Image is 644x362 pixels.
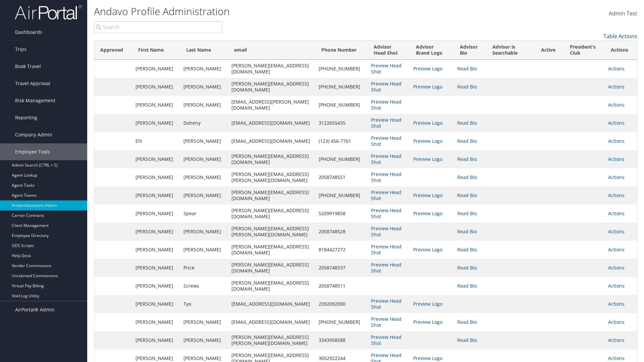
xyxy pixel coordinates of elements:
a: Preview Logo [413,156,442,162]
span: Dashboards [15,24,42,41]
a: Actions [608,337,625,343]
a: Admin Test [609,3,637,24]
a: Preview Head Shot [371,62,401,75]
th: Last Name: activate to sort column ascending [180,41,228,60]
span: AirPortal® Admin [15,301,55,318]
td: Price [180,259,228,277]
th: email: activate to sort column ascending [228,41,315,60]
th: Approved: activate to sort column ascending [94,41,132,60]
td: [PERSON_NAME][EMAIL_ADDRESS][DOMAIN_NAME] [228,204,315,223]
td: Screws [180,277,228,295]
th: Advisor Bio: activate to sort column ascending [454,41,486,60]
a: Read Bio [457,246,477,253]
span: Admin Test [609,10,637,17]
td: 8184427272 [315,241,368,259]
td: Tyo [180,295,228,313]
a: Preview Logo [413,319,442,325]
th: First Name: activate to sort column ascending [132,41,180,60]
td: [PERSON_NAME] [132,78,180,96]
td: [EMAIL_ADDRESS][DOMAIN_NAME] [228,114,315,132]
td: 3343958588 [315,331,368,349]
a: Read Bio [457,283,477,289]
a: Preview Logo [413,246,442,253]
a: Read Bio [457,174,477,180]
a: Read Bio [457,319,477,325]
td: Spear [180,204,228,223]
a: Preview Logo [413,65,442,72]
td: [PHONE_NUMBER] [315,313,368,331]
td: [PERSON_NAME] [132,204,180,223]
a: Actions [608,319,625,325]
td: [PHONE_NUMBER] [315,78,368,96]
th: Advisor Head Shot: activate to sort column ascending [368,41,410,60]
td: [PERSON_NAME][EMAIL_ADDRESS][DOMAIN_NAME] [228,78,315,96]
td: [PERSON_NAME][EMAIL_ADDRESS][PERSON_NAME][DOMAIN_NAME] [228,223,315,241]
h1: Andavo Profile Administration [94,4,456,18]
a: Preview Logo [413,192,442,198]
a: Actions [608,228,625,235]
td: [PERSON_NAME] [180,241,228,259]
a: Read Bio [457,264,477,271]
span: Company Admin [15,126,52,143]
a: Read Bio [457,83,477,90]
a: Actions [608,264,625,271]
td: [PERSON_NAME] [132,96,180,114]
a: Preview Head Shot [371,135,401,147]
td: [PERSON_NAME] [132,259,180,277]
th: President's Club: activate to sort column ascending [564,41,605,60]
a: Preview Head Shot [371,80,401,93]
th: Phone Number: activate to sort column ascending [315,41,368,60]
a: Preview Head Shot [371,298,401,310]
td: [PERSON_NAME] [132,114,180,132]
th: Actions [605,41,637,60]
td: [PERSON_NAME] [132,60,180,78]
a: Actions [608,246,625,253]
a: Read Bio [457,228,477,235]
td: [EMAIL_ADDRESS][DOMAIN_NAME] [228,295,315,313]
a: Preview Logo [413,138,442,144]
td: [PERSON_NAME] [180,331,228,349]
td: [PERSON_NAME][EMAIL_ADDRESS][DOMAIN_NAME] [228,259,315,277]
td: [PERSON_NAME] [132,150,180,168]
td: [PERSON_NAME] [132,295,180,313]
a: Read Bio [457,337,477,343]
td: [PERSON_NAME] [180,150,228,168]
td: [EMAIL_ADDRESS][DOMAIN_NAME] [228,132,315,150]
td: 5209919858 [315,204,368,223]
a: Preview Head Shot [371,261,401,274]
a: Preview Head Shot [371,171,401,183]
span: Reporting [15,109,37,126]
input: Search [94,21,222,33]
span: Risk Management [15,92,55,109]
td: [PHONE_NUMBER] [315,60,368,78]
td: [PERSON_NAME] [180,223,228,241]
a: Actions [608,192,625,198]
a: Actions [608,355,625,361]
span: Book Travel [15,58,41,75]
a: Read Bio [457,120,477,126]
td: [PERSON_NAME] [132,223,180,241]
td: 2058748528 [315,223,368,241]
td: 2058748537 [315,259,368,277]
a: Preview Head Shot [371,316,401,328]
a: Actions [608,283,625,289]
a: Actions [608,120,625,126]
td: [PERSON_NAME] [132,331,180,349]
a: Preview Head Shot [371,334,401,346]
a: Preview Head Shot [371,243,401,256]
td: [PERSON_NAME][EMAIL_ADDRESS][DOMAIN_NAME] [228,241,315,259]
td: [PHONE_NUMBER] [315,186,368,204]
a: Actions [608,65,625,72]
a: Table Actions [603,33,637,40]
a: Actions [608,156,625,162]
td: 2058748551 [315,168,368,186]
img: airportal-logo.png [15,4,82,20]
td: [PERSON_NAME] [180,78,228,96]
td: 3122655435 [315,114,368,132]
a: Preview Logo [413,355,442,361]
td: [PERSON_NAME] [132,168,180,186]
a: Preview Logo [413,210,442,217]
td: Doheny [180,114,228,132]
a: Preview Logo [413,120,442,126]
th: Advisor is Searchable: activate to sort column ascending [486,41,535,60]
